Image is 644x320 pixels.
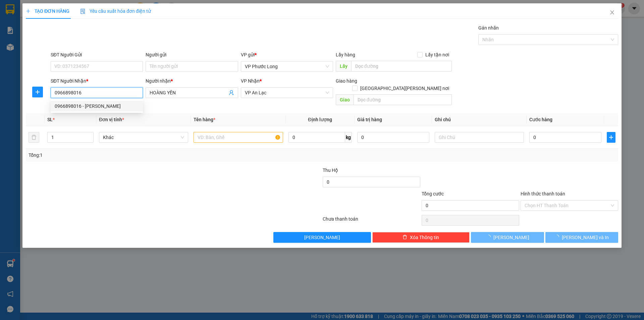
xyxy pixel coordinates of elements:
[51,101,143,111] div: 0966898016 - HOÀNG YẾN
[80,9,86,14] img: icon
[323,168,338,173] span: Thu Hộ
[80,8,151,14] span: Yêu cầu xuất hóa đơn điện tử
[357,117,382,122] span: Giá trị hàng
[322,215,421,227] div: Chưa thanh toán
[607,135,615,140] span: plus
[402,235,407,240] span: delete
[8,8,42,42] img: logo.jpg
[33,89,43,95] span: plus
[336,61,351,72] span: Lấy
[51,77,143,85] div: SĐT Người Nhận
[336,52,355,57] span: Lấy hàng
[435,132,524,143] input: Ghi Chú
[358,85,452,92] span: [GEOGRAPHIC_DATA][PERSON_NAME] nơi
[471,232,544,243] button: [PERSON_NAME]
[345,132,352,143] span: kg
[245,61,329,72] span: VP Phước Long
[423,51,452,58] span: Lấy tận nơi
[603,3,622,22] button: Close
[32,87,43,97] button: plus
[26,8,69,14] span: TẠO ĐƠN HÀNG
[8,49,96,60] b: GỬI : VP Phước Long
[29,132,39,143] button: delete
[194,117,215,122] span: Tên hàng
[194,132,283,143] input: VD: Bàn, Ghế
[29,151,249,159] div: Tổng: 1
[229,90,234,95] span: user-add
[241,51,333,58] div: VP gửi
[486,235,493,239] span: loading
[410,234,439,241] span: Xóa Thông tin
[432,113,527,126] th: Ghi chú
[99,117,124,122] span: Đơn vị tính
[304,234,340,241] span: [PERSON_NAME]
[308,117,332,122] span: Định lượng
[146,51,238,58] div: Người gửi
[529,117,552,122] span: Cước hàng
[609,10,615,15] span: close
[63,16,280,25] li: 26 Phó Cơ Điều, Phường 12
[336,94,354,105] span: Giao
[336,78,357,84] span: Giao hàng
[607,132,615,143] button: plus
[55,102,139,110] div: 0966898016 - [PERSON_NAME]
[521,191,565,196] label: Hình thức thanh toán
[103,132,184,142] span: Khác
[245,88,329,98] span: VP An Lạc
[26,9,31,13] span: plus
[273,232,371,243] button: [PERSON_NAME]
[354,94,452,105] input: Dọc đường
[493,234,529,241] span: [PERSON_NAME]
[357,132,429,143] input: 0
[47,117,53,122] span: SL
[146,77,238,85] div: Người nhận
[554,235,562,239] span: loading
[422,191,444,196] span: Tổng cước
[478,25,499,31] label: Gán nhãn
[545,232,618,243] button: [PERSON_NAME] và In
[63,25,280,33] li: Hotline: 02839552959
[241,78,260,84] span: VP Nhận
[372,232,470,243] button: deleteXóa Thông tin
[51,51,143,58] div: SĐT Người Gửi
[562,234,609,241] span: [PERSON_NAME] và In
[351,61,452,72] input: Dọc đường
